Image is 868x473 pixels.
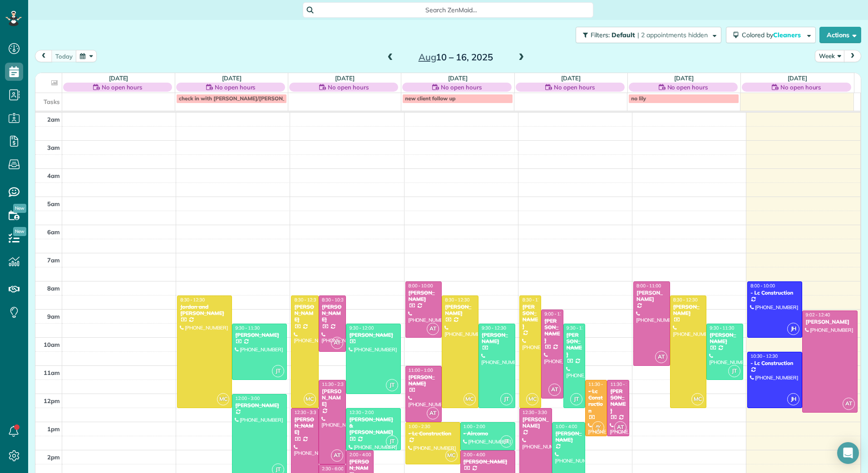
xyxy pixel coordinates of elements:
[522,416,550,429] div: [PERSON_NAME]
[674,74,694,82] a: [DATE]
[47,313,60,320] span: 9am
[750,283,775,289] span: 8:00 - 10:00
[554,83,595,92] span: No open hours
[463,430,513,437] div: - Aircomo
[386,379,398,391] span: JT
[44,397,60,404] span: 12pm
[349,409,374,415] span: 12:30 - 2:00
[294,304,316,323] div: [PERSON_NAME]
[321,388,344,408] div: [PERSON_NAME]
[750,360,799,366] div: - Lc Construction
[427,323,439,335] span: AT
[673,297,698,303] span: 8:30 - 12:30
[566,332,582,358] div: [PERSON_NAME]
[691,393,704,405] span: MC
[44,341,60,348] span: 10am
[523,297,547,303] span: 8:30 - 12:30
[47,172,60,179] span: 4am
[709,332,740,345] div: [PERSON_NAME]
[322,381,346,387] span: 11:30 - 2:30
[321,304,344,323] div: [PERSON_NAME]
[13,227,26,236] span: New
[482,325,506,331] span: 9:30 - 12:30
[742,31,804,39] span: Colored by
[399,52,513,62] h2: 10 – 16, 2025
[294,297,319,303] span: 8:30 - 12:30
[544,311,569,317] span: 9:00 - 12:10
[571,27,721,43] a: Filters: Default | 2 appointments hidden
[788,74,807,82] a: [DATE]
[636,283,661,289] span: 8:00 - 11:00
[588,388,604,414] div: - Lc Construction
[710,325,734,331] span: 9:30 - 11:30
[750,290,799,296] div: - Lc Construction
[47,228,60,236] span: 6am
[102,83,143,92] span: No open hours
[47,285,60,292] span: 8am
[463,458,513,465] div: [PERSON_NAME]
[322,297,346,303] span: 8:30 - 10:30
[523,409,547,415] span: 12:30 - 3:30
[13,204,26,213] span: New
[787,323,799,335] span: JH
[35,50,52,62] button: prev
[592,426,604,435] small: 2
[349,325,374,331] span: 9:30 - 12:00
[47,453,60,461] span: 2pm
[47,116,60,123] span: 2am
[526,393,538,405] span: MC
[419,51,436,63] span: Aug
[427,407,439,419] span: AT
[331,449,343,462] span: AT
[444,304,476,317] div: [PERSON_NAME]
[750,353,778,359] span: 10:30 - 12:30
[294,409,319,415] span: 12:30 - 3:30
[386,435,398,448] span: JT
[335,74,355,82] a: [DATE]
[555,430,582,443] div: [PERSON_NAME]
[445,297,469,303] span: 8:30 - 12:30
[576,27,721,43] button: Filters: Default | 2 appointments hidden
[272,365,284,377] span: JT
[215,83,256,92] span: No open hours
[405,95,455,102] span: new client follow up
[349,332,398,338] div: [PERSON_NAME]
[179,95,303,102] span: check in with [PERSON_NAME]/[PERSON_NAME]
[235,402,284,409] div: [PERSON_NAME]
[294,416,316,436] div: [PERSON_NAME]
[637,31,708,39] span: | 2 appointments hidden
[544,318,560,344] div: [PERSON_NAME]
[445,449,458,462] span: MC
[555,424,577,429] span: 1:00 - 4:00
[805,312,830,318] span: 9:02 - 12:40
[408,374,439,387] div: [PERSON_NAME]
[217,393,229,405] span: MC
[409,367,433,373] span: 11:00 - 1:00
[561,74,581,82] a: [DATE]
[222,74,242,82] a: [DATE]
[500,393,513,405] span: JT
[47,256,60,264] span: 7am
[51,50,77,62] button: today
[500,435,513,448] span: JT
[235,395,260,401] span: 12:00 - 3:00
[837,442,859,464] div: Open Intercom Messenger
[47,200,60,207] span: 5am
[667,83,708,92] span: No open hours
[596,424,601,429] span: AV
[522,304,538,330] div: [PERSON_NAME]
[591,31,610,39] span: Filters:
[464,424,485,429] span: 1:00 - 2:00
[815,50,845,62] button: Week
[805,319,854,325] div: [PERSON_NAME]
[655,351,667,363] span: AT
[548,384,561,396] span: AT
[322,466,344,472] span: 2:30 - 6:00
[109,74,128,82] a: [DATE]
[464,452,485,458] span: 2:00 - 4:00
[726,27,816,43] button: Colored byCleaners
[349,416,398,436] div: [PERSON_NAME] & [PERSON_NAME]
[610,388,626,414] div: [PERSON_NAME]
[328,83,369,92] span: No open hours
[408,290,439,303] div: [PERSON_NAME]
